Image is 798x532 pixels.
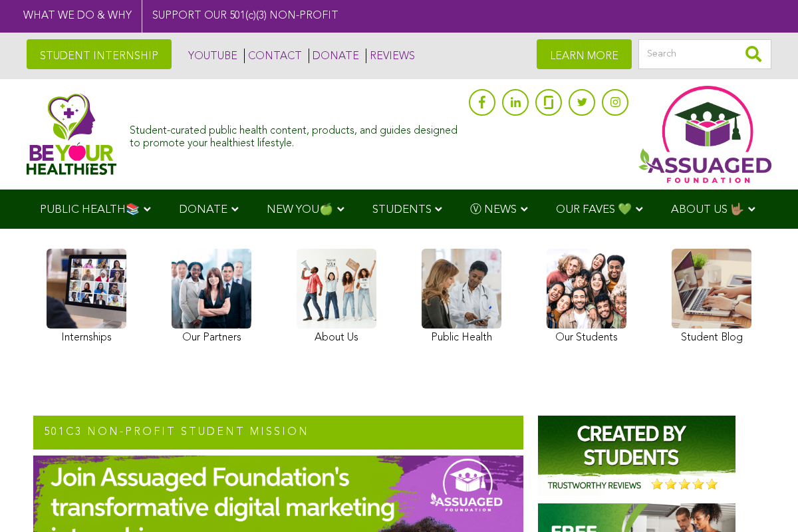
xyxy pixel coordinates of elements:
[470,204,517,215] span: Ⓥ NEWS
[185,49,237,63] a: YOUTUBE
[544,96,553,109] img: glassdoor
[538,416,735,495] img: Assuaged-Foundation-Student-Internship-Opportunity-Reviews-Mission-GIPHY-2
[27,93,116,175] img: Assuaged
[33,416,523,450] h2: 501c3 NON-PROFIT STUDENT MISSION
[537,39,632,69] a: LEARN MORE
[27,39,172,69] a: STUDENT INTERNSHIP
[244,49,302,63] a: CONTACT
[731,468,798,532] iframe: Chat Widget
[40,204,140,215] span: PUBLIC HEALTH📚
[671,204,744,215] span: ABOUT US 🤟🏽
[267,204,333,215] span: NEW YOU🍏
[309,49,359,63] a: DONATE
[130,118,462,150] div: Student-curated public health content, products, and guides designed to promote your healthiest l...
[556,204,632,215] span: OUR FAVES 💚
[372,204,432,215] span: STUDENTS
[638,86,771,183] img: Assuaged App
[366,49,415,63] a: REVIEWS
[638,39,771,69] input: Search
[179,204,227,215] span: DONATE
[20,190,778,229] div: Navigation Menu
